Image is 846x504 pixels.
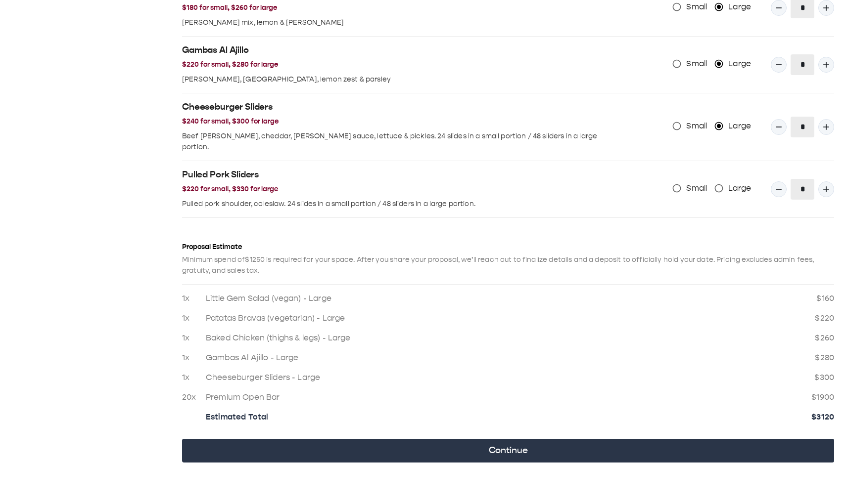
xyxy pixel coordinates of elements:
h3: Proposal Estimate [182,242,834,252]
span: Small [686,120,707,132]
div: Quantity Input [771,117,834,137]
h3: $240 for small, $300 for large [182,116,614,127]
p: Premium Open Bar [206,391,799,403]
p: [PERSON_NAME] mix, lemon & [PERSON_NAME] [182,17,614,28]
h2: Cheeseburger Sliders [182,101,614,113]
div: Quantity Input [771,179,834,200]
p: Minimum spend of $1250 is required for your space. After you share your proposal, we’ll reach out... [182,254,834,276]
p: Beef [PERSON_NAME], cheddar, [PERSON_NAME] sauce, lettuce & pickles. 24 slides in a small portion... [182,131,614,153]
p: Little Gem Salad (vegan) - Large [206,293,804,304]
p: $ 3120 [811,411,834,423]
div: Quantity Input [771,54,834,75]
p: Cheeseburger Sliders - Large [206,372,802,383]
h2: Gambas Al Ajillo [182,44,614,56]
p: $ 300 [814,372,834,383]
p: Gambas Al Ajillo - Large [206,352,803,364]
p: $ 1900 [811,391,834,403]
p: Baked Chicken (thighs & legs) - Large [206,332,803,344]
p: $ 160 [816,293,834,304]
p: 1x [182,332,194,344]
p: Patatas Bravas (vegetarian) - Large [206,312,803,324]
span: Small [686,58,707,70]
p: 20x [182,391,194,403]
p: [PERSON_NAME], [GEOGRAPHIC_DATA], lemon zest & parsley [182,74,614,85]
p: 1x [182,372,194,383]
p: $ 280 [815,352,834,364]
p: $ 260 [815,332,834,344]
h3: $180 for small, $260 for large [182,2,614,13]
p: Pulled pork shoulder, coleslaw. 24 slides in a small portion / 48 sliders in a large portion. [182,199,614,210]
h3: $220 for small, $280 for large [182,59,614,70]
p: 1x [182,312,194,324]
span: Large [728,1,751,13]
span: Small [686,1,707,13]
p: 1x [182,352,194,364]
span: Large [728,182,751,194]
span: Large [728,58,751,70]
h2: Pulled Pork Sliders [182,169,614,181]
span: Large [728,120,751,132]
button: Continue [182,439,834,462]
span: Small [686,182,707,194]
p: Estimated Total [206,411,799,423]
p: 1x [182,293,194,304]
p: $ 220 [815,312,834,324]
h3: $220 for small, $330 for large [182,184,614,195]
